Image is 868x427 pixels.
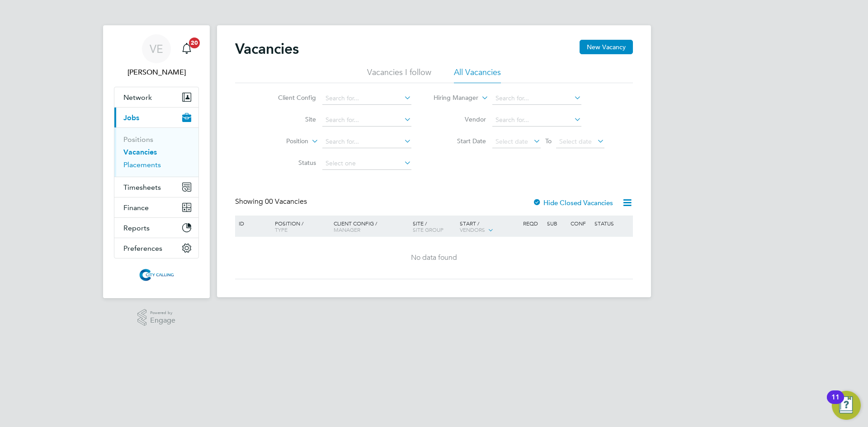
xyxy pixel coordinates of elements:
span: VE [150,43,163,55]
div: Sub [545,216,568,231]
span: Finance [123,203,149,212]
a: Placements [123,160,161,169]
span: 20 [189,38,200,48]
button: Preferences [114,238,198,258]
label: Client Config [264,94,316,102]
li: Vacancies I follow [367,67,431,83]
img: citycalling-logo-retina.png [137,267,176,282]
div: No data found [236,253,632,263]
div: Jobs [114,127,198,177]
button: Reports [114,218,198,238]
li: All Vacancies [454,67,501,83]
span: Timesheets [123,183,161,192]
label: Hiring Manager [426,94,478,103]
div: Showing [235,197,309,206]
label: Site [264,115,316,123]
span: Engage [150,317,175,324]
span: 00 Vacancies [265,197,307,206]
a: VE[PERSON_NAME] [114,34,199,78]
span: Jobs [123,113,139,122]
span: Select date [559,137,592,145]
span: Select date [495,137,528,145]
span: Reports [123,224,150,232]
button: Open Resource Center, 11 new notifications [832,391,861,420]
input: Select one [322,157,411,170]
div: Reqd [521,216,544,231]
input: Search for... [322,92,411,105]
button: Jobs [114,108,198,127]
span: Manager [334,226,360,233]
div: ID [236,216,268,231]
nav: Main navigation [103,25,210,298]
span: Network [123,93,152,102]
label: Position [256,137,308,146]
span: Vendors [460,226,485,233]
button: New Vacancy [580,40,633,54]
label: Status [264,159,316,167]
input: Search for... [492,114,581,127]
div: Site / [410,216,458,237]
a: Vacancies [123,148,157,156]
span: Site Group [413,226,443,233]
div: Position / [268,216,331,237]
div: Conf [568,216,592,231]
input: Search for... [322,114,411,127]
button: Finance [114,197,198,217]
h2: Vacancies [235,40,299,58]
div: Start / [458,216,521,238]
button: Network [114,87,198,107]
input: Search for... [322,136,411,148]
a: Positions [123,135,153,144]
a: Go to home page [114,267,199,282]
a: Powered byEngage [137,309,176,326]
label: Vendor [434,115,486,123]
span: Valeria Erdos [114,67,199,78]
label: Start Date [434,137,486,145]
span: To [542,135,554,147]
div: Status [592,216,632,231]
div: Client Config / [331,216,410,237]
label: Hide Closed Vacancies [533,198,613,207]
button: Timesheets [114,177,198,197]
a: 20 [178,34,196,63]
span: Preferences [123,244,162,253]
input: Search for... [492,92,581,105]
span: Type [275,226,288,233]
div: 11 [831,397,840,409]
span: Powered by [150,309,175,317]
